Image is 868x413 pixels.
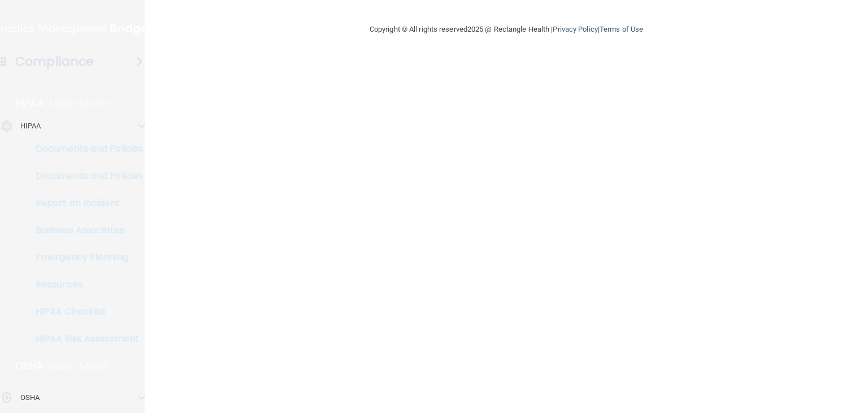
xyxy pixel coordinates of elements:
h4: Compliance [15,54,94,70]
p: Learn More! [49,359,109,373]
div: Copyright © All rights reserved 2025 @ Rectangle Health | | [300,11,713,48]
a: Terms of Use [600,25,643,33]
p: OSHA [15,359,44,373]
p: OSHA [20,391,40,405]
p: Report an Incident [7,197,162,209]
p: Documents and Policies [7,143,162,154]
p: Learn More! [50,97,110,110]
p: Emergency Planning [7,252,162,263]
p: HIPAA [20,119,41,133]
p: Business Associates [7,225,162,236]
p: HIPAA Checklist [7,306,162,317]
p: HIPAA [15,97,44,110]
a: Privacy Policy [553,25,597,33]
p: Resources [7,279,162,290]
p: Documents and Policies [7,170,162,182]
p: HIPAA Risk Assessment [7,333,162,345]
